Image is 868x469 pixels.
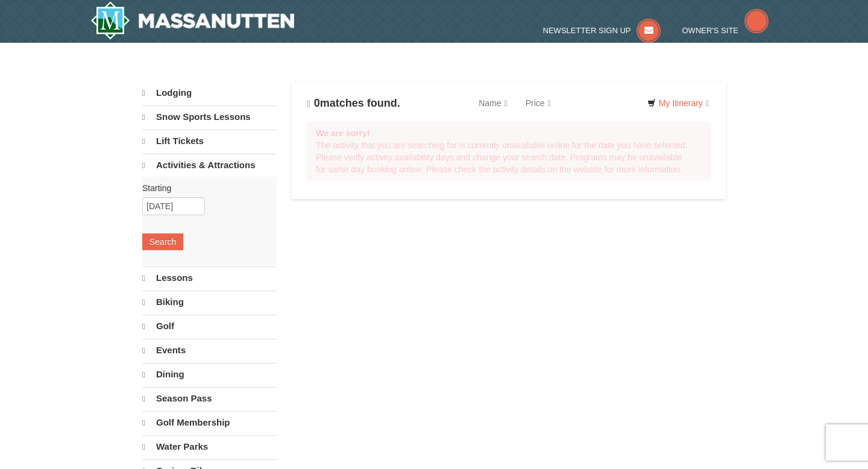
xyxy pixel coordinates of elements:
[142,233,183,250] button: Search
[682,26,769,35] a: Owner's Site
[142,130,277,153] a: Lift Tickets
[470,91,516,115] a: Name
[682,26,739,35] span: Owner's Site
[142,154,277,177] a: Activities & Attractions
[142,387,277,410] a: Season Pass
[142,266,277,289] a: Lessons
[517,91,560,115] a: Price
[90,1,294,40] img: Massanutten Resort Logo
[543,26,661,35] a: Newsletter Sign Up
[142,435,277,458] a: Water Parks
[142,339,277,362] a: Events
[142,82,277,104] a: Lodging
[307,122,711,181] div: The activity that you are searching for is currently unavailable online for the date you have sel...
[316,128,370,138] strong: We are sorry!
[142,105,277,128] a: Snow Sports Lessons
[142,411,277,434] a: Golf Membership
[640,94,717,112] a: My Itinerary
[142,315,277,338] a: Golf
[90,1,294,40] a: Massanutten Resort
[142,182,268,194] label: Starting
[142,363,277,386] a: Dining
[142,291,277,313] a: Biking
[543,26,631,35] span: Newsletter Sign Up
